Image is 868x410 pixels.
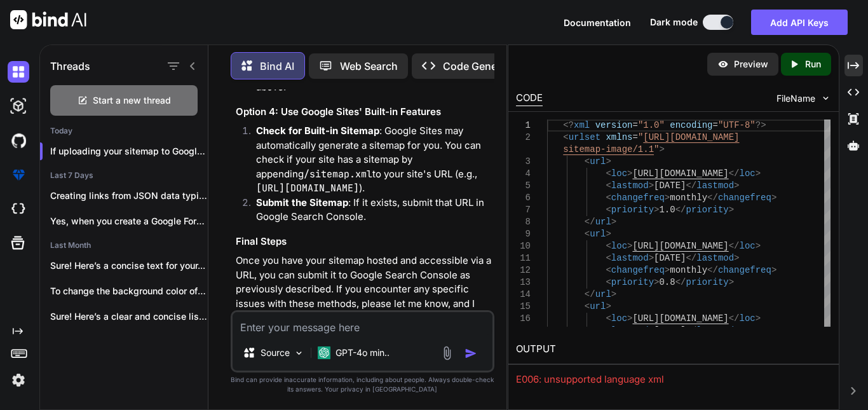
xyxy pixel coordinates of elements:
[627,313,632,324] span: >
[740,168,756,179] span: loc
[606,168,611,179] span: <
[632,132,637,142] span: =
[304,168,372,181] code: /sitemap.xml
[659,144,664,154] span: >
[516,240,531,252] div: 10
[611,277,654,287] span: priority
[611,168,627,179] span: loc
[508,334,839,364] h2: OUTPUT
[654,277,659,287] span: >
[718,265,771,275] span: changefreq
[8,95,29,117] img: darkAi-studio
[236,105,492,120] h3: Option 4: Use Google Sites' Built-in Features
[632,120,637,130] span: =
[670,120,712,130] span: encoding
[516,192,531,204] div: 6
[696,325,734,336] span: lastmod
[50,215,208,228] p: Yes, when you create a Google Form,...
[756,241,761,251] span: >
[718,120,756,130] span: "UTF-8"
[516,372,831,387] div: E006: unsupported language xml
[40,240,208,250] h2: Last Month
[50,310,208,323] p: Sure! Here’s a clear and concise list...
[707,265,718,275] span: </
[670,193,707,203] span: monthly
[606,253,611,263] span: <
[336,346,390,359] p: GPT-4o min..
[256,182,359,195] code: [URL][DOMAIN_NAME]
[516,120,531,132] div: 1
[606,229,611,239] span: >
[574,120,590,130] span: xml
[649,325,654,336] span: >
[8,130,29,151] img: githubDark
[8,369,29,391] img: settings
[10,10,86,29] img: Bind AI
[585,229,590,239] span: <
[236,235,492,249] h3: Final Steps
[729,313,740,324] span: </
[256,196,492,224] p: : If it exists, submit that URL in Google Search Console.
[611,181,649,191] span: lastmod
[756,313,761,324] span: >
[707,193,718,203] span: </
[318,346,330,359] img: GPT-4o mini
[516,313,531,325] div: 16
[659,205,675,215] span: 1.0
[595,120,633,130] span: version
[611,325,649,336] span: lastmod
[231,375,494,394] p: Bind can provide inaccurate information, including about people. Always double-check its answers....
[585,301,590,311] span: <
[771,265,776,275] span: >
[649,253,654,263] span: >
[611,193,665,203] span: changefreq
[729,168,740,179] span: </
[627,168,632,179] span: >
[40,170,208,181] h2: Last 7 Days
[713,120,718,130] span: =
[611,205,654,215] span: priority
[516,228,531,240] div: 9
[516,204,531,216] div: 7
[8,61,29,83] img: darkChat
[590,301,606,311] span: url
[606,265,611,275] span: <
[654,325,686,336] span: [DATE]
[643,132,739,142] span: [URL][DOMAIN_NAME]
[563,132,568,142] span: <
[729,277,734,287] span: >
[516,277,531,289] div: 13
[516,216,531,228] div: 8
[50,145,208,158] p: If uploading your sitemap to Google Driv...
[516,289,531,301] div: 14
[256,124,492,196] p: : Google Sites may automatically generate a sitemap for you. You can check if your site has a sit...
[606,277,611,287] span: <
[585,217,595,227] span: </
[665,193,670,203] span: >
[606,156,611,167] span: >
[440,346,454,360] img: attachment
[569,132,600,142] span: urlset
[606,325,611,336] span: <
[611,217,616,227] span: >
[8,164,29,186] img: premium
[564,16,631,29] button: Documentation
[654,181,686,191] span: [DATE]
[632,168,728,179] span: [URL][DOMAIN_NAME]
[516,132,531,144] div: 2
[729,241,740,251] span: </
[696,181,734,191] span: lastmod
[516,91,543,106] div: CODE
[50,285,208,297] p: To change the background color of the...
[675,277,686,287] span: </
[563,144,654,154] span: sitemap-image/1.1
[756,168,761,179] span: >
[659,277,675,287] span: 0.8
[516,325,531,337] div: 17
[771,193,776,203] span: >
[50,189,208,202] p: Creating links from JSON data typically involves...
[740,313,756,324] span: loc
[606,181,611,191] span: <
[236,254,492,325] p: Once you have your sitemap hosted and accessible via a URL, you can submit it to Google Search Co...
[611,313,627,324] span: loc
